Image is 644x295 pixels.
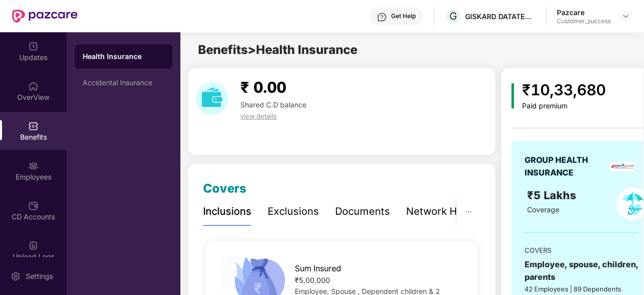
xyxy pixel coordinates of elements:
[198,42,357,57] span: Benefits > Health Insurance
[406,204,494,219] div: Network Hospitals
[527,205,559,214] span: Coverage
[377,12,387,22] img: svg+xml;base64,PHN2ZyBpZD0iSGVscC0zMngzMiIgeG1sbnM9Imh0dHA6Ly93d3cudzMub3JnLzIwMDAvc3ZnIiB3aWR0aD...
[28,161,38,171] img: svg+xml;base64,PHN2ZyBpZD0iRW1wbG95ZWVzIiB4bWxucz0iaHR0cDovL3d3dy53My5vcmcvMjAwMC9zdmciIHdpZHRoPS...
[83,79,164,87] div: Accidental Insurance
[240,78,286,96] span: ₹ 0.00
[12,10,78,23] img: New Pazcare Logo
[28,81,38,91] img: svg+xml;base64,PHN2ZyBpZD0iSG9tZSIgeG1sbnM9Imh0dHA6Ly93d3cudzMub3JnLzIwMDAvc3ZnIiB3aWR0aD0iMjAiIG...
[622,12,630,20] img: svg+xml;base64,PHN2ZyBpZD0iRHJvcGRvd24tMzJ4MzIiIHhtbG5zPSJodHRwOi8vd3d3LnczLm9yZy8yMDAwL3N2ZyIgd2...
[465,12,536,21] div: GISKARD DATATECH PRIVATE LIMITED
[525,245,638,255] div: COVERS
[465,208,472,215] span: ellipsis
[203,181,246,196] span: Covers
[391,12,416,20] div: Get Help
[522,78,606,102] div: ₹10,33,680
[511,83,514,108] img: icon
[557,17,611,25] div: Customer_success
[240,112,277,120] span: view details
[28,241,38,251] img: svg+xml;base64,PHN2ZyBpZD0iVXBsb2FkX0xvZ3MiIGRhdGEtbmFtZT0iVXBsb2FkIExvZ3MiIHhtbG5zPSJodHRwOi8vd3...
[295,275,465,286] div: ₹5,00,000
[28,41,38,51] img: svg+xml;base64,PHN2ZyBpZD0iVXBkYXRlZCIgeG1sbnM9Imh0dHA6Ly93d3cudzMub3JnLzIwMDAvc3ZnIiB3aWR0aD0iMj...
[525,154,606,179] div: GROUP HEALTH INSURANCE
[11,271,21,281] img: svg+xml;base64,PHN2ZyBpZD0iU2V0dGluZy0yMHgyMCIgeG1sbnM9Imh0dHA6Ly93d3cudzMub3JnLzIwMDAvc3ZnIiB3aW...
[83,51,164,62] div: Health Insurance
[23,271,56,281] div: Settings
[522,102,606,110] div: Paid premium
[268,204,319,219] div: Exclusions
[527,189,579,202] span: ₹5 Lakhs
[610,162,635,171] img: insurerLogo
[335,204,390,219] div: Documents
[557,8,611,17] div: Pazcare
[196,82,228,115] img: download
[28,201,38,211] img: svg+xml;base64,PHN2ZyBpZD0iQ0RfQWNjb3VudHMiIGRhdGEtbmFtZT0iQ0QgQWNjb3VudHMiIHhtbG5zPSJodHRwOi8vd3...
[449,10,457,22] span: G
[525,284,638,294] div: 42 Employees | 89 Dependents
[457,198,480,225] button: ellipsis
[28,121,38,131] img: svg+xml;base64,PHN2ZyBpZD0iQmVuZWZpdHMiIHhtbG5zPSJodHRwOi8vd3d3LnczLm9yZy8yMDAwL3N2ZyIgd2lkdGg9Ij...
[203,204,251,219] div: Inclusions
[295,262,341,275] span: Sum Insured
[525,258,638,283] div: Employee, spouse, children, parents
[240,100,306,109] span: Shared C.D balance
